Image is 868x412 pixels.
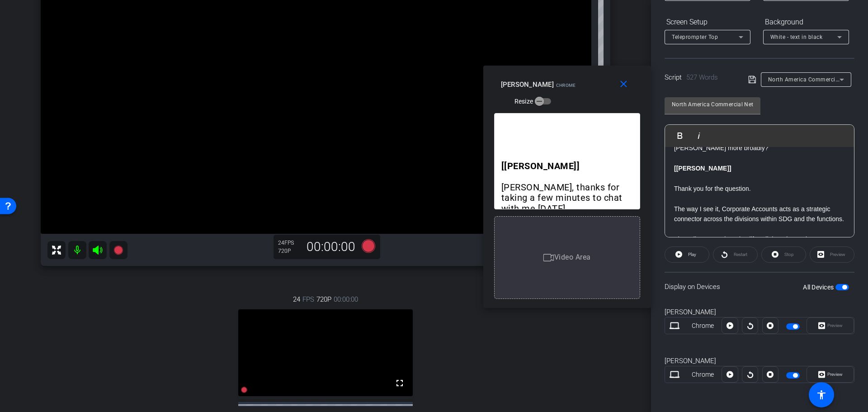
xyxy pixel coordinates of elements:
[827,372,843,377] span: Preview
[284,240,294,246] span: FPS
[301,239,361,255] div: 00:00:00
[665,272,854,301] div: Display on Devices
[688,252,696,257] span: Play
[665,356,854,366] div: [PERSON_NAME]
[674,204,845,224] p: The way I see it, Corporate Accounts acts as a strategic connector across the divisions within SD...
[514,97,535,106] label: Resize
[672,99,753,110] input: Title
[684,321,722,331] div: Chrome
[803,283,835,292] label: All Devices
[763,14,849,30] div: Background
[334,294,358,304] span: 00:00:00
[302,294,314,304] span: FPS
[278,247,301,255] div: 720P
[816,389,827,400] mat-icon: accessibility
[674,184,845,194] p: Thank you for the question.
[501,161,580,171] strong: [[PERSON_NAME]]
[394,378,405,388] mat-icon: fullscreen
[770,34,823,40] span: White - text in black
[556,83,576,88] span: Chrome
[686,73,718,81] span: 527 Words
[674,165,731,172] strong: [[PERSON_NAME]]
[554,253,591,261] span: Video Area
[684,370,722,379] div: Chrome
[501,81,554,89] span: [PERSON_NAME]
[665,307,854,317] div: [PERSON_NAME]
[672,34,718,40] span: Teleprompter Top
[293,294,300,304] span: 24
[278,239,301,246] div: 24
[501,182,633,214] p: [PERSON_NAME], thanks for taking a few minutes to chat with me [DATE].
[674,234,845,265] p: They align strategies, simplify collaboration and ensure we show up to customers as one coordinat...
[316,294,331,304] span: 720P
[618,79,629,90] mat-icon: close
[665,72,736,83] div: Script
[665,14,750,30] div: Screen Setup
